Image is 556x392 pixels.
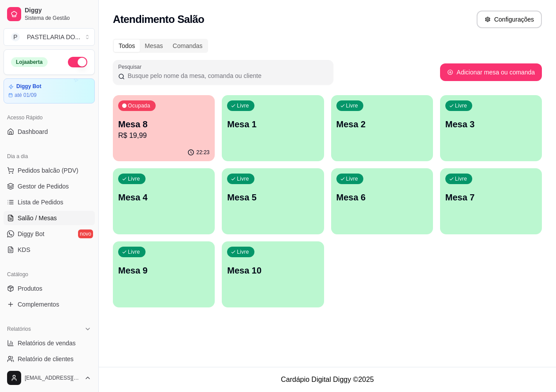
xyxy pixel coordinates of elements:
button: Alterar Status [68,57,87,67]
a: Produtos [4,281,95,296]
a: Gestor de Pedidos [4,179,95,193]
span: Dashboard [18,127,48,136]
p: R$ 19,99 [118,130,209,141]
label: Pesquisar [118,63,145,70]
button: LivreMesa 2 [331,95,433,161]
a: Relatório de clientes [4,352,95,366]
span: Lista de Pedidos [18,198,63,207]
button: Pedidos balcão (PDV) [4,163,95,178]
div: Acesso Rápido [4,111,95,125]
span: Relatórios [7,325,31,333]
a: Diggy Botnovo [4,227,95,241]
p: Livre [128,248,140,255]
footer: Cardápio Digital Diggy © 2025 [99,367,556,392]
button: LivreMesa 4 [113,168,215,234]
p: Livre [128,175,140,182]
span: [EMAIL_ADDRESS][DOMAIN_NAME] [25,374,81,381]
input: Pesquisar [125,71,328,80]
button: LivreMesa 3 [440,95,542,161]
a: Salão / Mesas [4,211,95,225]
div: Todos [114,40,140,52]
a: Relatórios de vendas [4,336,95,350]
span: Relatório de clientes [18,355,74,363]
p: Livre [237,175,249,182]
p: Mesa 8 [118,118,209,130]
p: Livre [455,102,467,109]
div: PASTELARIA DO ... [27,33,80,41]
p: Mesa 2 [336,118,428,130]
button: LivreMesa 10 [222,241,324,307]
a: Complementos [4,297,95,311]
p: Mesa 3 [445,118,537,130]
p: Livre [237,248,249,255]
button: Configurações [477,11,542,28]
div: Dia a dia [4,149,95,163]
button: LivreMesa 9 [113,241,215,307]
p: Ocupada [128,102,150,109]
p: Livre [346,175,358,182]
button: LivreMesa 1 [222,95,324,161]
p: 22:23 [196,149,209,156]
p: Mesa 7 [445,191,537,203]
p: Mesa 9 [118,264,209,277]
p: Mesa 6 [336,191,428,203]
button: LivreMesa 6 [331,168,433,234]
span: Pedidos balcão (PDV) [18,166,78,175]
a: DiggySistema de Gestão [4,4,95,25]
span: Gestor de Pedidos [18,182,69,191]
a: Diggy Botaté 01/09 [4,78,95,104]
span: P [11,33,20,41]
span: Sistema de Gestão [25,15,91,22]
div: Mesas [140,40,168,52]
span: Diggy [25,7,91,15]
button: [EMAIL_ADDRESS][DOMAIN_NAME] [4,367,95,388]
span: Salão / Mesas [18,214,57,222]
h2: Atendimento Salão [113,12,204,26]
p: Livre [346,102,358,109]
button: OcupadaMesa 8R$ 19,9922:23 [113,95,215,161]
button: Adicionar mesa ou comanda [440,63,542,81]
span: Produtos [18,284,42,293]
p: Mesa 4 [118,191,209,203]
button: Select a team [4,28,95,46]
p: Livre [455,175,467,182]
span: Diggy Bot [18,229,45,238]
div: Loja aberta [11,57,48,67]
article: até 01/09 [15,92,37,99]
article: Diggy Bot [16,83,41,90]
button: LivreMesa 7 [440,168,542,234]
p: Mesa 10 [227,264,318,277]
div: Comandas [168,40,208,52]
span: KDS [18,245,30,254]
span: Relatórios de vendas [18,339,76,348]
span: Complementos [18,300,59,309]
a: KDS [4,243,95,257]
a: Dashboard [4,125,95,139]
a: Lista de Pedidos [4,195,95,209]
p: Livre [237,102,249,109]
div: Catálogo [4,267,95,281]
p: Mesa 1 [227,118,318,130]
p: Mesa 5 [227,191,318,203]
button: LivreMesa 5 [222,168,324,234]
